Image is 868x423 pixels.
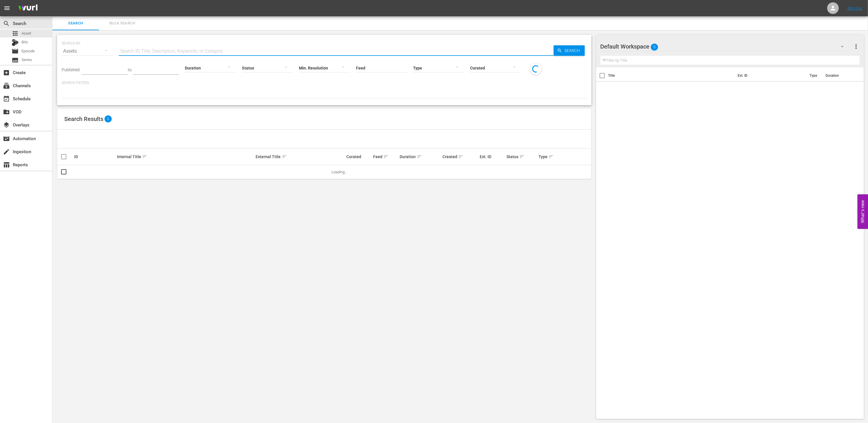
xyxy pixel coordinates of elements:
span: sort [417,154,422,159]
span: Create [3,69,10,76]
span: Episode [22,48,35,54]
div: Assets [62,43,113,59]
div: Type [538,153,558,160]
span: VOD [3,108,10,115]
th: Title [608,67,734,84]
span: Asset [22,31,31,36]
span: more_vert [853,43,860,50]
span: Asset [12,30,19,37]
span: sort [142,154,147,159]
span: Search Results [64,115,103,122]
span: Automation [3,135,10,142]
div: Bits [12,39,19,46]
div: Ext. ID [480,154,505,159]
div: External Title [256,153,345,160]
p: Search Filters: [62,81,587,85]
div: Default Workspace [600,38,849,55]
span: 0 [651,41,658,53]
span: 0 [104,115,112,122]
span: Bulk Search [102,20,142,27]
span: Published: [62,67,80,72]
span: Loading... [332,170,347,174]
div: Status [506,153,537,160]
span: Bits [22,39,28,45]
span: sort [548,154,554,159]
span: Search [56,20,95,27]
span: Reports [3,161,10,168]
span: to [128,67,132,72]
th: Type [806,67,822,84]
th: Duration [822,67,857,84]
span: Channels [3,82,10,89]
span: Search [562,45,585,56]
button: Search [554,45,585,56]
span: sort [282,154,287,159]
span: Series [12,57,19,64]
span: menu [3,5,10,12]
a: Sign Out [847,6,862,10]
div: Feed [373,153,398,160]
img: ans4CAIJ8jUAAAAAAAAAAAAAAAAAAAAAAAAgQb4GAAAAAAAAAAAAAAAAAAAAAAAAJMjXAAAAAAAAAAAAAAAAAAAAAAAAgAT5G... [14,1,42,15]
span: sort [458,154,463,159]
span: sort [383,154,389,159]
div: Curated [346,154,371,159]
div: ID [74,154,115,159]
span: Search [3,20,10,27]
span: sort [519,154,525,159]
div: Created [442,153,478,160]
span: Overlays [3,122,10,128]
span: Schedule [3,95,10,102]
div: Internal Title [117,153,254,160]
span: Series [22,57,32,63]
th: Ext. ID [734,67,806,84]
span: Ingestion [3,148,10,155]
button: more_vert [853,40,860,53]
div: Duration [400,153,441,160]
span: Episode [12,48,19,55]
button: Open Feedback Widget [858,194,868,229]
